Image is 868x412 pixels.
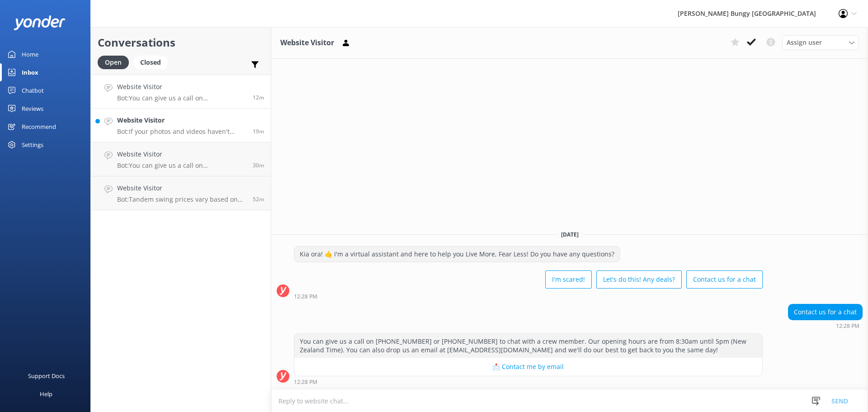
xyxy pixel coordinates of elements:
[117,195,246,204] p: Bot: Tandem swing prices vary based on location, activity, and fare type, and are charged per per...
[117,128,246,136] p: Bot: If your photos and videos haven't landed in your inbox after 24 hours, hit up our tech wizar...
[253,128,264,135] span: Oct 03 2025 12:21pm (UTC +13:00) Pacific/Auckland
[596,270,682,289] button: Let's do this! Any deals?
[91,75,271,109] a: Website VisitorBot:You can give us a call on [PHONE_NUMBER] or [PHONE_NUMBER] to chat with a crew...
[91,142,271,176] a: Website VisitorBot:You can give us a call on [PHONE_NUMBER] or [PHONE_NUMBER] to chat with a crew...
[22,63,38,81] div: Inbox
[133,56,168,69] div: Closed
[294,246,620,262] div: Kia ora! 🤙 I'm a virtual assistant and here to help you Live More, Fear Less! Do you have any que...
[117,161,246,170] p: Bot: You can give us a call on [PHONE_NUMBER] or [PHONE_NUMBER] to chat with a crew member. Our o...
[294,358,762,376] button: 📩 Contact me by email
[836,323,859,329] strong: 12:28 PM
[133,57,172,67] a: Closed
[117,149,246,159] h4: Website Visitor
[22,45,38,63] div: Home
[787,38,822,47] span: Assign user
[14,15,66,30] img: yonder-white-logo.png
[556,231,584,238] span: [DATE]
[788,322,863,329] div: Oct 03 2025 12:28pm (UTC +13:00) Pacific/Auckland
[294,294,317,299] strong: 12:28 PM
[253,161,264,169] span: Oct 03 2025 12:09pm (UTC +13:00) Pacific/Auckland
[22,81,44,99] div: Chatbot
[294,293,763,299] div: Oct 03 2025 12:28pm (UTC +13:00) Pacific/Auckland
[253,94,264,101] span: Oct 03 2025 12:28pm (UTC +13:00) Pacific/Auckland
[294,379,317,385] strong: 12:28 PM
[91,109,271,142] a: Website VisitorBot:If your photos and videos haven't landed in your inbox after 24 hours, hit up ...
[22,99,43,118] div: Reviews
[545,270,592,289] button: I'm scared!
[788,304,862,320] div: Contact us for a chat
[117,183,246,193] h4: Website Visitor
[98,56,129,69] div: Open
[98,34,264,51] h2: Conversations
[686,270,763,289] button: Contact us for a chat
[117,82,246,92] h4: Website Visitor
[117,94,246,102] p: Bot: You can give us a call on [PHONE_NUMBER] or [PHONE_NUMBER] to chat with a crew member. Our o...
[117,115,246,125] h4: Website Visitor
[294,334,762,358] div: You can give us a call on [PHONE_NUMBER] or [PHONE_NUMBER] to chat with a crew member. Our openin...
[91,176,271,210] a: Website VisitorBot:Tandem swing prices vary based on location, activity, and fare type, and are c...
[28,367,65,385] div: Support Docs
[22,118,56,136] div: Recommend
[253,195,264,203] span: Oct 03 2025 11:48am (UTC +13:00) Pacific/Auckland
[294,379,763,385] div: Oct 03 2025 12:28pm (UTC +13:00) Pacific/Auckland
[22,136,43,154] div: Settings
[280,37,334,49] h3: Website Visitor
[40,385,52,403] div: Help
[782,35,859,50] div: Assign User
[98,57,133,67] a: Open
